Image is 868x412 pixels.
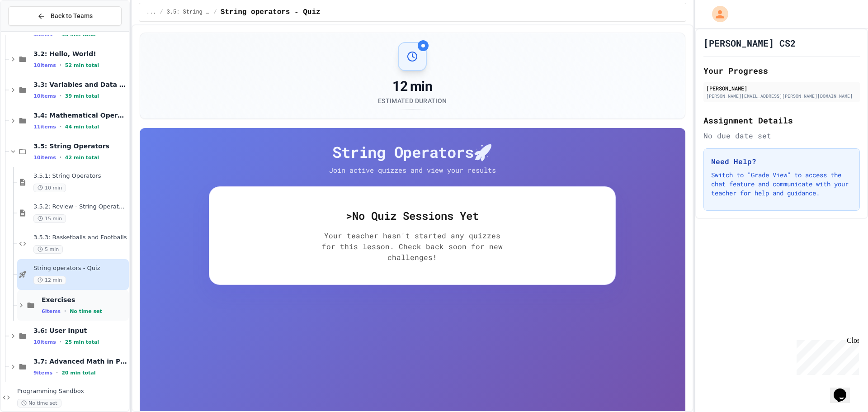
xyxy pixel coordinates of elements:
div: Estimated Duration [378,96,447,105]
h1: [PERSON_NAME] CS2 [703,37,796,49]
div: My Account [703,4,731,24]
iframe: chat widget [830,376,859,403]
p: Switch to "Grade View" to access the chat feature and communicate with your teacher for help and ... [711,170,852,198]
span: 3.6: User Input [33,327,127,335]
button: Back to Teams [8,6,122,26]
div: [PERSON_NAME][EMAIL_ADDRESS][PERSON_NAME][DOMAIN_NAME] [706,93,857,99]
span: 3.5: String Operators [33,142,127,150]
span: 52 min total [65,62,99,68]
span: / [160,9,163,16]
span: Programming Sandbox [17,388,127,395]
p: Join active quizzes and view your results [311,165,514,175]
span: String operators - Quiz [221,7,321,18]
div: No due date set [703,130,860,141]
div: 12 min [378,78,447,95]
span: 44 min total [65,124,99,130]
span: 3.4: Mathematical Operators [33,111,127,119]
span: 42 min total [65,155,99,161]
div: Chat with us now!Close [4,4,62,57]
h5: > No Quiz Sessions Yet [224,208,601,223]
span: 10 items [33,155,56,161]
span: 25 min total [65,339,99,345]
span: • [60,154,61,161]
span: 11 items [33,124,56,130]
span: 10 items [33,62,56,68]
p: Your teacher hasn't started any quizzes for this lesson. Check back soon for new challenges! [322,230,503,263]
h2: Assignment Details [703,114,860,127]
span: String operators - Quiz [33,265,127,272]
span: No time set [70,308,102,314]
span: 10 items [33,93,56,99]
span: 3.5.2: Review - String Operators [33,203,127,211]
span: 6 items [42,308,61,314]
span: • [60,62,61,69]
span: • [60,338,61,346]
span: • [64,308,66,315]
span: 39 min total [65,93,99,99]
h4: String Operators 🚀 [209,142,616,161]
span: 5 min [33,245,63,254]
span: 3.5.1: String Operators [33,172,127,180]
span: 20 min total [61,370,95,376]
span: 3.2: Hello, World! [33,50,127,58]
span: • [56,369,58,376]
span: 3.7: Advanced Math in Python [33,357,127,365]
span: 9 items [33,370,52,376]
span: 10 items [33,339,56,345]
span: Back to Teams [51,11,93,21]
span: 3.5: String Operators [167,9,210,16]
span: 15 min [33,214,66,223]
span: 12 min [33,276,66,284]
h3: Need Help? [711,156,852,167]
span: 3.3: Variables and Data Types [33,81,127,89]
span: Exercises [42,296,127,304]
span: 3.5.3: Basketballs and Footballs [33,234,127,242]
span: ... [146,9,156,16]
span: 10 min [33,184,66,192]
span: / [214,9,217,16]
h2: Your Progress [703,64,860,77]
span: No time set [17,399,61,407]
iframe: chat widget [793,336,859,375]
div: [PERSON_NAME] [706,84,857,92]
span: • [60,123,61,130]
span: • [60,92,61,99]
